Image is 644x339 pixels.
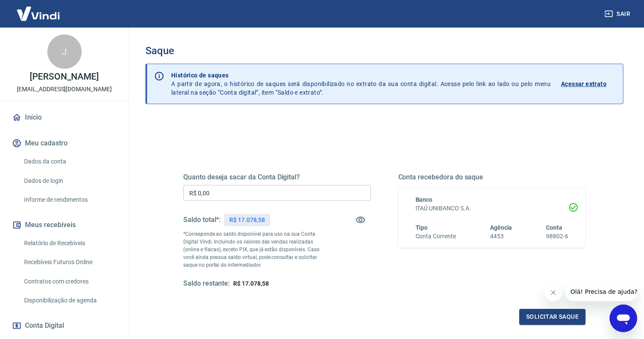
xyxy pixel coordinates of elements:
p: *Corresponde ao saldo disponível para uso na sua Conta Digital Vindi. Incluindo os valores das ve... [183,230,324,269]
span: Tipo [416,224,428,231]
a: Acessar extrato [561,71,616,97]
p: A partir de agora, o histórico de saques será disponibilizado no extrato da sua conta digital. Ac... [171,71,551,97]
button: Solicitar saque [519,309,585,325]
iframe: Mensagem da empresa [565,282,637,301]
span: R$ 17.078,58 [233,280,268,287]
a: Contratos com credores [21,273,118,290]
a: Recebíveis Futuros Online [21,253,118,271]
span: Olá! Precisa de ajuda? [5,6,72,13]
p: Acessar extrato [561,80,607,88]
button: Meu cadastro [10,134,118,153]
p: [PERSON_NAME] [30,72,99,81]
div: J [47,34,82,69]
iframe: Botão para abrir a janela de mensagens [610,305,637,332]
h5: Saldo total*: [183,216,221,224]
span: Agência [490,224,512,231]
h5: Saldo restante: [183,279,230,288]
h6: Conta Corrente [416,232,456,241]
p: R$ 17.078,58 [229,216,265,225]
a: Início [10,108,118,127]
p: [EMAIL_ADDRESS][DOMAIN_NAME] [17,85,112,94]
h6: 98802-6 [546,232,568,241]
span: Conta [546,224,562,231]
a: Relatório de Recebíveis [21,234,118,252]
a: Dados de login [21,172,118,190]
button: Sair [603,6,634,22]
h5: Conta recebedora do saque [398,173,586,182]
button: Meus recebíveis [10,216,118,234]
h6: 4453 [490,232,512,241]
a: Informe de rendimentos [21,191,118,209]
p: Histórico de saques [171,71,551,80]
span: Banco [416,196,433,203]
button: Conta Digital [10,316,118,335]
h3: Saque [145,45,623,57]
h6: ITAÚ UNIBANCO S.A. [416,204,569,213]
a: Dados da conta [21,153,118,170]
img: Vindi [10,0,66,27]
h5: Quanto deseja sacar da Conta Digital? [183,173,371,182]
iframe: Fechar mensagem [545,284,562,301]
a: Disponibilização de agenda [21,292,118,309]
